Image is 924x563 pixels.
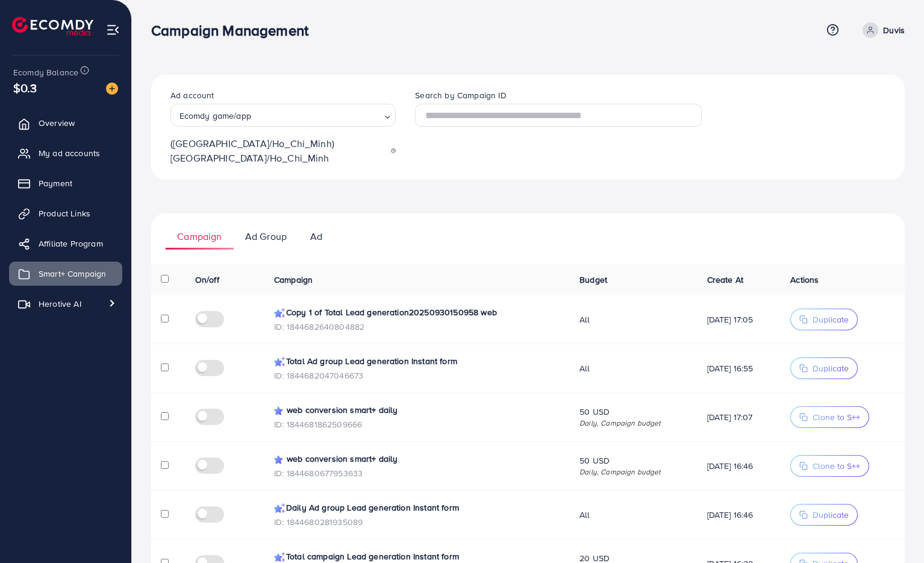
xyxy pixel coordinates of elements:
[195,274,219,286] span: On/off
[579,418,687,428] span: Daily, Campaign budget
[274,451,560,466] p: web conversion smart+ daily
[39,298,81,310] span: Herotive AI
[39,177,72,189] span: Payment
[415,89,506,101] label: Search by Campaign ID
[106,23,120,37] img: menu
[9,262,122,286] a: Smart+ Campaign
[579,509,687,521] span: All
[274,454,286,465] img: campaign smart+
[177,108,253,124] span: Ecomdy game/app
[274,319,560,334] p: ID: 1844682640804882
[707,411,772,423] span: [DATE] 17:07
[274,305,560,319] p: Copy 1 of Total Lead generation20250930150958 web
[274,308,285,319] img: campaign smart+
[579,454,687,467] span: 50 USD
[790,406,869,428] button: Clone to S++
[858,22,905,38] a: Duvis
[790,309,858,330] button: Duplicate
[274,403,560,417] p: web conversion smart+ daily
[790,504,858,526] button: Duplicate
[170,136,396,165] p: ([GEOGRAPHIC_DATA]/Ho_Chi_Minh) [GEOGRAPHIC_DATA]/Ho_Chi_Minh
[12,17,93,36] img: logo
[274,500,560,515] p: Daily Ad group Lead generation Instant form
[274,466,560,480] p: ID: 1844680677953633
[813,460,860,472] span: Clone to S++
[170,104,396,127] div: Search for option
[9,171,122,195] a: Payment
[13,66,78,78] span: Ecomdy Balance
[873,509,915,554] iframe: Chat
[13,79,37,96] span: $0.3
[9,201,122,225] a: Product Links
[310,229,322,244] p: Ad
[9,231,122,256] a: Affiliate Program
[274,417,560,432] p: ID: 1844681862509666
[177,229,222,244] p: Campaign
[707,313,772,326] span: [DATE] 17:05
[274,405,286,417] img: campaign smart+
[274,515,560,529] p: ID: 1844680281935089
[39,268,106,280] span: Smart+ Campaign
[707,460,772,472] span: [DATE] 16:46
[254,107,381,124] input: Search for option
[39,207,90,219] span: Product Links
[790,274,819,286] span: Actions
[790,455,869,477] button: Clone to S++
[151,22,318,39] h3: Campaign Management
[274,354,560,368] p: Total Ad group Lead generation Instant form
[274,274,313,286] span: Campaign
[707,274,743,286] span: Create At
[170,89,214,101] label: Ad account
[274,552,285,563] img: campaign smart+
[39,117,75,129] span: Overview
[707,509,772,521] span: [DATE] 16:46
[813,313,849,326] span: Duplicate
[9,292,122,316] a: Herotive AI
[579,406,687,418] span: 50 USD
[813,411,860,423] span: Clone to S++
[274,368,560,383] p: ID: 1844682047046673
[106,83,118,95] img: image
[883,23,905,37] p: Duvis
[9,111,122,135] a: Overview
[707,362,772,374] span: [DATE] 16:55
[579,467,687,477] span: Daily, Campaign budget
[579,274,607,286] span: Budget
[274,503,285,514] img: campaign smart+
[9,141,122,165] a: My ad accounts
[813,509,849,521] span: Duplicate
[39,147,100,159] span: My ad accounts
[274,357,285,368] img: campaign smart+
[39,237,103,250] span: Affiliate Program
[790,357,858,379] button: Duplicate
[579,313,687,326] span: All
[813,362,849,374] span: Duplicate
[245,229,287,244] p: Ad Group
[579,362,687,374] span: All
